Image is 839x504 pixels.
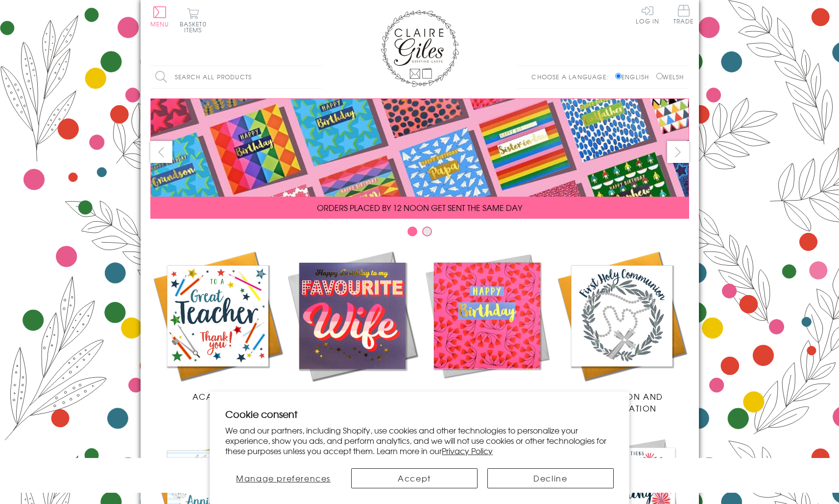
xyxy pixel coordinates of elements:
[442,445,493,457] a: Privacy Policy
[150,20,169,28] span: Menu
[351,468,478,488] button: Accept
[150,66,322,88] input: Search all products
[580,390,663,414] span: Communion and Confirmation
[656,73,663,79] input: Welsh
[285,249,420,402] a: New Releases
[150,226,689,241] div: Carousel Pagination
[150,6,169,27] button: Menu
[317,202,522,213] span: ORDERS PLACED BY 12 NOON GET SENT THE SAME DAY
[531,72,613,81] p: Choose a language:
[225,468,341,488] button: Manage preferences
[487,468,614,488] button: Decline
[667,141,689,163] button: next
[236,472,331,484] span: Manage preferences
[673,5,694,24] span: Trade
[554,249,689,414] a: Communion and Confirmation
[656,72,684,81] label: Welsh
[381,10,459,87] img: Claire Giles Greetings Cards
[225,407,614,421] h2: Cookie consent
[225,425,614,456] p: We and our partners, including Shopify, use cookies and other technologies to personalize your ex...
[320,390,384,402] span: New Releases
[615,72,654,81] label: English
[463,390,510,402] span: Birthdays
[150,141,172,163] button: prev
[150,249,285,402] a: Academic
[422,227,432,236] button: Carousel Page 2
[420,249,554,402] a: Birthdays
[180,8,207,33] button: Basket0 items
[673,5,694,26] a: Trade
[636,5,659,24] a: Log In
[184,20,207,34] span: 0 items
[615,73,622,79] input: English
[408,227,417,236] button: Carousel Page 1 (Current Slide)
[312,66,322,88] input: Search
[192,390,243,402] span: Academic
